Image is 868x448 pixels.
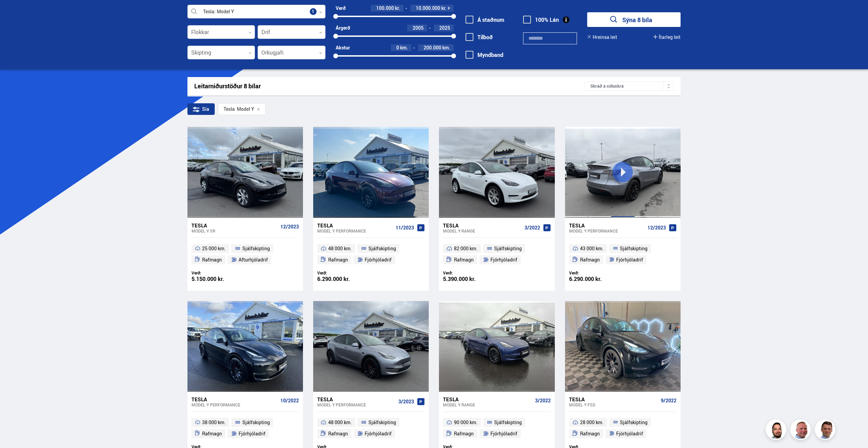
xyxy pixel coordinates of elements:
span: 48 000 km. [328,244,352,253]
span: 200.000 [424,44,441,51]
label: Á staðnum [466,17,504,23]
span: Sjálfskipting [620,418,648,427]
span: Fjórhjóladrif [616,430,643,438]
span: Fjórhjóladrif [616,256,643,264]
button: Open LiveChat chat widget [5,3,26,23]
div: 6.290.000 kr. [317,276,371,282]
span: 10/2022 [280,398,299,403]
a: Tesla Model Y RANGE 3/2022 82 000 km. Sjálfskipting Rafmagn Fjórhjóladrif Verð: 5.390.000 kr. [439,218,554,291]
span: 3/2022 [524,225,540,230]
img: siFngHWaQ9KaOqBr.png [791,420,812,441]
button: Ítarleg leit [653,34,681,40]
span: Rafmagn [202,430,222,438]
span: 100.000 [376,5,394,11]
span: Rafmagn [454,256,474,264]
span: Fjórhjóladrif [239,430,265,438]
span: Sjálfskipting [368,418,396,427]
span: Rafmagn [454,430,474,438]
div: Verð: [317,270,371,275]
div: Tesla [317,396,396,402]
button: Sýna 8 bíla [587,12,681,27]
div: Model Y RANGE [443,402,532,407]
span: 48 000 km. [328,418,352,427]
span: kr. [441,5,446,11]
div: Verð: [443,270,497,275]
div: Árgerð [336,25,350,31]
span: Rafmagn [202,256,222,264]
span: 3/2022 [535,398,551,403]
div: Verð: [192,270,245,275]
span: 10.000.000 [416,5,440,11]
span: 0 [396,44,399,51]
div: 5.150.000 kr. [192,276,245,282]
div: Model Y RANGE [443,228,521,233]
span: Afturhjóladrif [239,256,268,264]
span: Sjálfskipting [242,418,270,427]
span: Sjálfskipting [494,244,522,253]
span: 2005 [413,25,424,31]
span: Sjálfskipting [494,418,522,427]
span: Sjálfskipting [368,244,396,253]
div: Skráð á söluskrá [585,81,674,91]
span: Sjálfskipting [242,244,270,253]
div: Leitarniðurstöður 8 bílar [194,83,585,90]
div: Tesla [443,222,521,228]
span: 3/2023 [398,399,414,404]
div: Verð [336,5,346,11]
a: Tesla Model Y PERFORMANCE 11/2023 48 000 km. Sjálfskipting Rafmagn Fjórhjóladrif Verð: 6.290.000 kr. [313,218,429,291]
div: 6.290.000 kr. [569,276,623,282]
div: Tesla [569,222,645,228]
label: 100% Lán [523,17,559,23]
div: Tesla [192,222,278,228]
div: Tesla [317,222,393,228]
label: Tilboð [466,34,493,40]
span: + [447,5,450,11]
span: 28 000 km. [580,418,604,427]
span: 90 000 km. [454,418,477,427]
div: Model Y FSD [569,402,658,407]
div: Model Y PERFORMANCE [192,402,278,407]
span: Rafmagn [580,430,600,438]
div: Model Y PERFORMANCE [569,228,645,233]
a: Tesla Model Y SR 12/2023 25 000 km. Sjálfskipting Rafmagn Afturhjóladrif Verð: 5.150.000 kr. [187,218,303,291]
span: 12/2023 [280,224,299,229]
div: 5.390.000 kr. [443,276,497,282]
span: Sjálfskipting [620,244,648,253]
button: Hreinsa leit [587,34,617,40]
span: 9/2022 [661,398,676,403]
span: Fjórhjóladrif [490,430,517,438]
span: Fjórhjóladrif [365,430,392,438]
span: 43 000 km. [580,244,604,253]
div: Tesla [443,396,532,402]
div: Model Y PERFORMANCE [317,228,393,233]
span: Fjórhjóladrif [490,256,517,264]
div: Tesla [224,106,235,112]
div: Sía [187,103,215,115]
div: Akstur [336,45,350,50]
img: FbJEzSuNWCJXmdc-.webp [816,420,836,441]
span: km. [400,45,408,50]
span: km. [442,45,450,50]
span: Rafmagn [580,256,600,264]
span: Rafmagn [328,256,348,264]
div: Tesla [569,396,658,402]
label: Myndband [466,52,503,58]
span: Fjórhjóladrif [365,256,392,264]
a: Tesla Model Y PERFORMANCE 12/2023 43 000 km. Sjálfskipting Rafmagn Fjórhjóladrif Verð: 6.290.000 kr. [565,218,681,291]
img: nhp88E3Fdnt1Opn2.png [767,420,787,441]
span: kr. [395,5,400,11]
span: 82 000 km. [454,244,477,253]
div: Model Y SR [192,228,278,233]
span: 12/2023 [648,225,666,230]
span: Model Y [224,106,254,112]
div: Verð: [569,270,623,275]
span: 2025 [439,25,450,31]
span: 38 000 km. [202,418,226,427]
div: Tesla [192,396,278,402]
span: Rafmagn [328,430,348,438]
div: Model Y PERFORMANCE [317,402,396,407]
span: 25 000 km. [202,244,226,253]
span: 11/2023 [396,225,414,230]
